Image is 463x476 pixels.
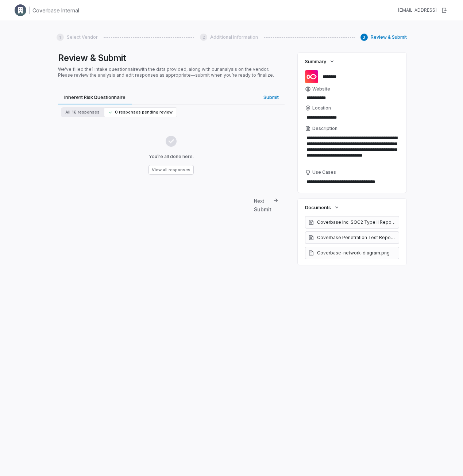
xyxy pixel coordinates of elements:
span: Inherent Risk Questionnaire [61,92,128,102]
span: Review & Submit [371,34,407,40]
button: View all responses [149,165,193,174]
span: Select Vendor [67,34,98,40]
span: Coverbase-network-diagram.png [317,250,396,256]
div: 2 [200,34,207,41]
div: Submit [254,206,271,213]
span: Use Cases [312,169,336,175]
p: We've filled the 1 intake questionnaire with the data provided, along with our analysis on the ve... [58,66,285,78]
button: Summary [303,55,337,68]
h1: Review & Submit [58,53,285,64]
button: All [61,107,104,117]
span: Submit [261,92,282,102]
img: Clerk Logo [15,4,26,16]
div: 1 [57,34,64,41]
button: Documents [303,201,342,214]
span: Summary [305,58,326,65]
span: Documents [305,204,331,211]
textarea: Description [305,133,400,166]
div: You’re all done here. [61,123,282,186]
span: Description [312,126,337,131]
button: NextSubmit [173,195,285,216]
textarea: Use Cases [305,177,400,187]
span: Coverbase Penetration Test Report (with retest).pdf [317,235,396,241]
span: 0 responses pending review [108,110,173,115]
div: 3 [360,34,368,41]
div: Next [254,197,264,204]
span: Additional Information [210,34,258,40]
input: Location [305,112,400,123]
span: 16 responses [72,110,100,115]
span: Location [312,105,331,111]
div: [EMAIL_ADDRESS] [398,7,437,13]
span: Website [312,86,330,92]
span: Coverbase Inc. SOC2 Type II Report - Final.pdf [317,219,396,225]
input: Website [305,93,388,102]
h1: Coverbase Internal [32,7,79,14]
